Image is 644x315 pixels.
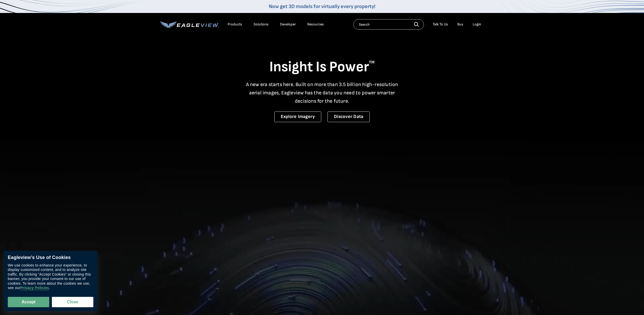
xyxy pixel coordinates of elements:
[228,22,242,27] div: Products
[8,297,49,307] button: Accept
[8,255,93,261] div: Eagleview’s Use of Cookies
[327,111,370,122] a: Discover Data
[457,22,463,27] a: Buy
[243,80,401,105] p: A new era starts here. Built on more than 3.5 billion high-resolution aerial images, Eagleview ha...
[254,22,269,27] div: Solutions
[433,22,448,27] div: Talk To Us
[8,263,93,290] div: We use cookies to enhance your experience, to display customized content, and to analyze site tra...
[20,286,49,290] a: Privacy Policies
[353,19,424,30] input: Search
[52,297,93,307] button: Close
[307,22,324,27] div: Resources
[269,3,375,10] a: Now get 3D models for virtually every property!
[160,58,484,76] h1: Insight Is Power
[280,22,296,27] a: Developer
[473,22,481,27] div: Login
[274,111,321,122] a: Explore Imagery
[369,60,375,65] sup: TM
